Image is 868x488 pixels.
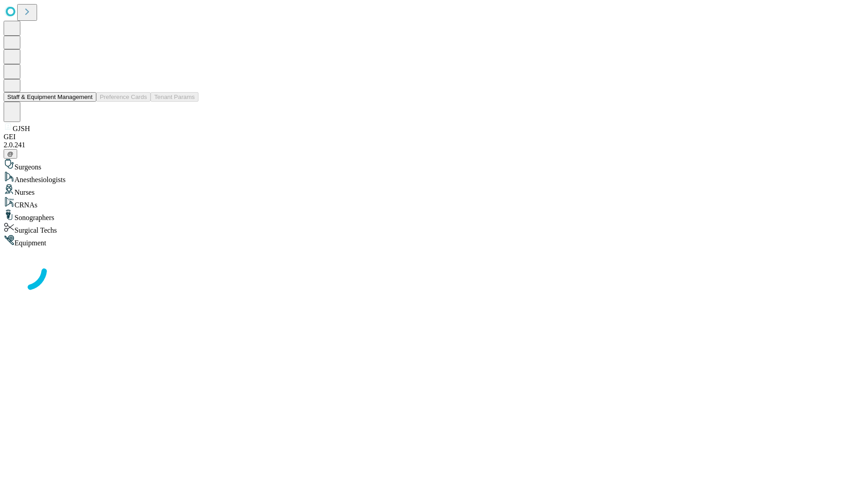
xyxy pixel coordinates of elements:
[4,222,864,235] div: Surgical Techs
[13,125,30,132] span: GJSH
[4,171,864,184] div: Anesthesiologists
[4,197,864,209] div: CRNAs
[4,141,864,149] div: 2.0.241
[4,235,864,247] div: Equipment
[4,133,864,141] div: GEI
[4,92,96,102] button: Staff & Equipment Management
[151,92,198,102] button: Tenant Params
[4,149,17,159] button: @
[96,92,151,102] button: Preference Cards
[4,184,864,197] div: Nurses
[4,159,864,171] div: Surgeons
[7,150,14,157] span: @
[4,209,864,222] div: Sonographers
